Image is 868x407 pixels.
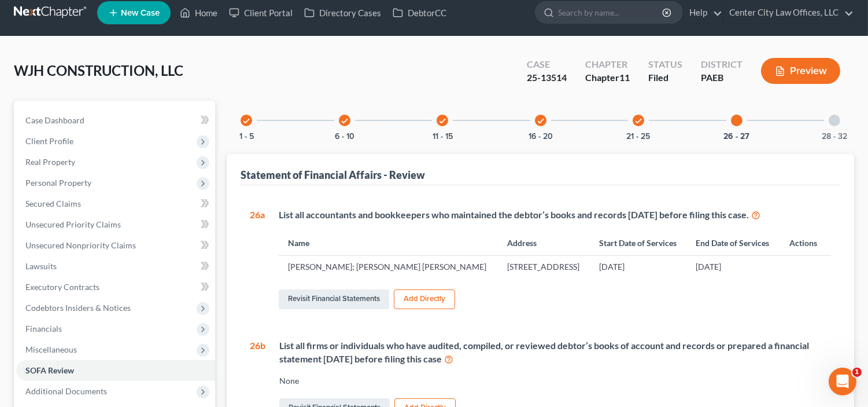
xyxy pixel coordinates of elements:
[16,235,215,256] a: Unsecured Nonpriority Claims
[16,214,215,235] a: Unsecured Priority Claims
[16,110,215,131] a: Case Dashboard
[25,344,77,354] span: Miscellaneous
[241,168,425,182] div: Statement of Financial Affairs - Review
[25,219,121,229] span: Unsecured Priority Claims
[279,256,498,278] td: [PERSON_NAME]; [PERSON_NAME] [PERSON_NAME]
[279,231,498,256] th: Name
[25,199,81,208] span: Secured Claims
[25,240,136,250] span: Unsecured Nonpriority Claims
[223,2,298,23] a: Client Portal
[684,2,722,23] a: Help
[527,58,567,71] div: Case
[242,117,250,125] i: check
[25,282,99,292] span: Executory Contracts
[394,289,455,309] button: Add Directly
[250,208,265,311] div: 26a
[585,58,630,71] div: Chapter
[558,2,664,23] input: Search by name...
[25,157,75,167] span: Real Property
[25,324,62,333] span: Financials
[648,71,682,85] div: Filed
[438,117,446,125] i: check
[585,71,630,85] div: Chapter
[619,72,630,83] span: 11
[498,256,590,278] td: [STREET_ADDRESS]
[239,133,254,141] button: 1 - 5
[279,208,831,222] div: List all accountants and bookkeepers who maintained the debtor’s books and records [DATE] before ...
[25,115,84,125] span: Case Dashboard
[822,133,847,141] button: 28 - 32
[529,133,553,141] button: 16 - 20
[701,71,743,85] div: PAEB
[298,2,387,23] a: Directory Cases
[701,58,743,71] div: District
[25,136,73,146] span: Client Profile
[16,193,215,214] a: Secured Claims
[25,178,91,188] span: Personal Property
[761,58,840,84] button: Preview
[648,58,682,71] div: Status
[174,2,223,23] a: Home
[723,133,749,141] button: 26 - 27
[279,289,389,309] a: Revisit Financial Statements
[590,231,687,256] th: Start Date of Services
[25,261,57,271] span: Lawsuits
[537,117,545,125] i: check
[14,62,183,79] span: WJH CONSTRUCTION, LLC
[686,231,780,256] th: End Date of Services
[590,256,687,278] td: [DATE]
[634,117,642,125] i: check
[279,375,831,387] div: None
[25,386,107,396] span: Additional Documents
[829,368,856,395] iframe: Intercom live chat
[25,303,131,313] span: Codebtors Insiders & Notices
[387,2,452,23] a: DebtorCC
[723,2,854,23] a: Center City Law Offices, LLC
[335,133,354,141] button: 6 - 10
[16,360,215,381] a: SOFA Review
[25,365,74,375] span: SOFA Review
[686,256,780,278] td: [DATE]
[16,277,215,298] a: Executory Contracts
[279,339,831,366] div: List all firms or individuals who have audited, compiled, or reviewed debtor’s books of account a...
[16,256,215,277] a: Lawsuits
[341,117,349,125] i: check
[121,9,160,17] span: New Case
[780,231,831,256] th: Actions
[527,71,567,85] div: 25-13514
[627,133,651,141] button: 21 - 25
[433,133,453,141] button: 11 - 15
[852,368,862,377] span: 1
[498,231,590,256] th: Address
